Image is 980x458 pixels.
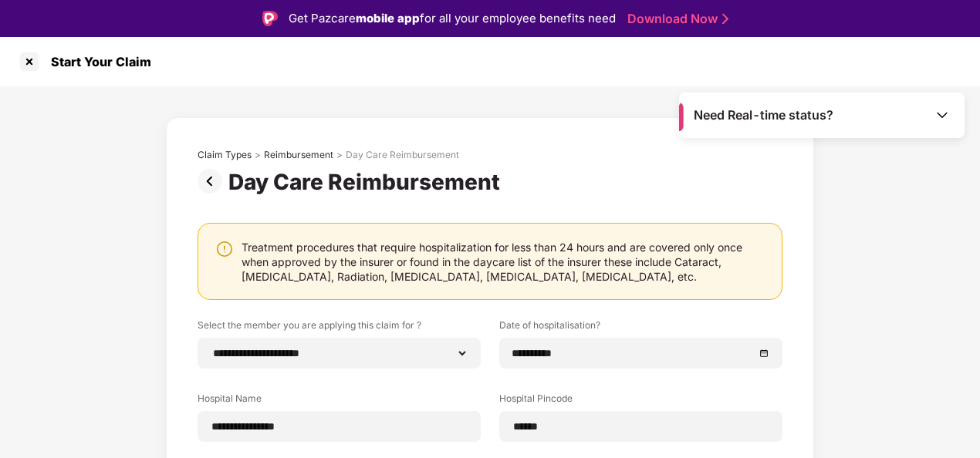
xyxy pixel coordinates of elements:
div: Reimbursement [264,149,333,161]
a: Download Now [627,11,724,27]
label: Hospital Pincode [499,392,782,411]
div: Start Your Claim [42,54,151,69]
div: Treatment procedures that require hospitalization for less than 24 hours and are covered only onc... [242,240,766,284]
img: svg+xml;base64,PHN2ZyBpZD0iV2FybmluZ18tXzI0eDI0IiBkYXRhLW5hbWU9Ildhcm5pbmcgLSAyNHgyNCIgeG1sbnM9Im... [215,240,234,258]
img: svg+xml;base64,PHN2ZyBpZD0iUHJldi0zMngzMiIgeG1sbnM9Imh0dHA6Ly93d3cudzMub3JnLzIwMDAvc3ZnIiB3aWR0aD... [198,169,228,194]
img: Toggle Icon [934,107,950,123]
div: > [336,149,343,161]
img: Logo [262,11,278,26]
div: Day Care Reimbursement [228,169,506,195]
img: Stroke [722,11,728,27]
div: Claim Types [198,149,252,161]
span: Need Real-time status? [694,107,833,123]
div: Day Care Reimbursement [346,149,459,161]
strong: mobile app [356,11,420,25]
label: Select the member you are applying this claim for ? [198,318,481,338]
div: > [255,149,261,161]
label: Hospital Name [198,392,481,411]
div: Get Pazcare for all your employee benefits need [289,9,616,28]
label: Date of hospitalisation? [499,318,782,338]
